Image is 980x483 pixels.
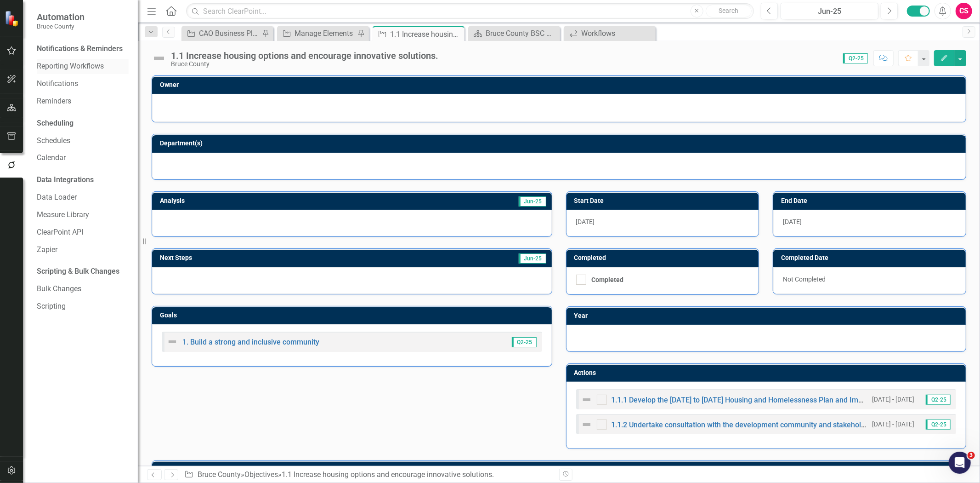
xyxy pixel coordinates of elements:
[470,28,558,39] a: Bruce County BSC Welcome Page
[581,28,653,39] div: Workflows
[781,3,878,19] button: Jun-25
[37,61,129,72] a: Reporting Workflows
[37,175,94,185] div: Data Integrations
[872,395,914,404] small: [DATE] - [DATE]
[926,395,951,405] span: Q2-25
[784,6,875,17] div: Jun-25
[37,210,129,220] a: Measure Library
[706,5,752,17] button: Search
[968,452,975,459] span: 3
[574,254,754,261] h3: Completed
[182,338,319,346] a: 1. Build a strong and inclusive community
[184,470,552,480] div: » »
[160,254,365,261] h3: Next Steps
[574,197,754,204] h3: Start Date
[37,153,129,163] a: Calendar
[171,61,438,68] div: Bruce County
[295,28,355,39] div: Manage Elements
[160,81,961,88] h3: Owner
[581,394,592,405] img: Not Defined
[186,3,754,19] input: Search ClearPoint...
[160,197,340,204] h3: Analysis
[566,28,653,39] a: Workflows
[949,452,971,474] iframe: Intercom live chat
[926,420,951,430] span: Q2-25
[612,396,946,404] a: 1.1.1 Develop the [DATE] to [DATE] Housing and Homelessness Plan and Implement Identified actions.
[576,218,595,225] span: [DATE]
[152,51,166,66] img: Not Defined
[198,470,241,479] a: Bruce County
[781,197,961,204] h3: End Date
[37,245,129,255] a: Zapier
[282,470,494,479] div: 1.1 Increase housing options and encourage innovative solutions.
[773,267,966,294] div: Not Completed
[581,419,592,430] img: Not Defined
[244,470,278,479] a: Objectives
[843,53,868,63] span: Q2-25
[160,312,547,319] h3: Goals
[5,10,21,26] img: ClearPoint Strategy
[184,28,260,39] a: CAO Business Plan Initiatives
[719,7,738,14] span: Search
[37,301,129,312] a: Scripting
[519,253,546,264] span: Jun-25
[519,196,546,207] span: Jun-25
[574,369,962,376] h3: Actions
[37,284,129,294] a: Bulk Changes
[37,118,74,129] div: Scheduling
[37,96,129,107] a: Reminders
[512,337,537,347] span: Q2-25
[199,28,260,39] div: CAO Business Plan Initiatives
[783,218,802,225] span: [DATE]
[37,44,123,54] div: Notifications & Reminders
[956,3,972,19] button: CS
[160,140,961,147] h3: Department(s)
[37,23,85,30] small: Bruce County
[781,254,961,261] h3: Completed Date
[574,312,962,319] h3: Year
[37,136,129,146] a: Schedules
[37,192,129,203] a: Data Loader
[37,11,85,23] span: Automation
[37,227,129,238] a: ClearPoint API
[486,28,558,39] div: Bruce County BSC Welcome Page
[37,266,119,277] div: Scripting & Bulk Changes
[167,336,178,347] img: Not Defined
[37,79,129,89] a: Notifications
[872,420,914,429] small: [DATE] - [DATE]
[171,51,438,61] div: 1.1 Increase housing options and encourage innovative solutions.
[279,28,355,39] a: Manage Elements
[390,29,462,40] div: 1.1 Increase housing options and encourage innovative solutions.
